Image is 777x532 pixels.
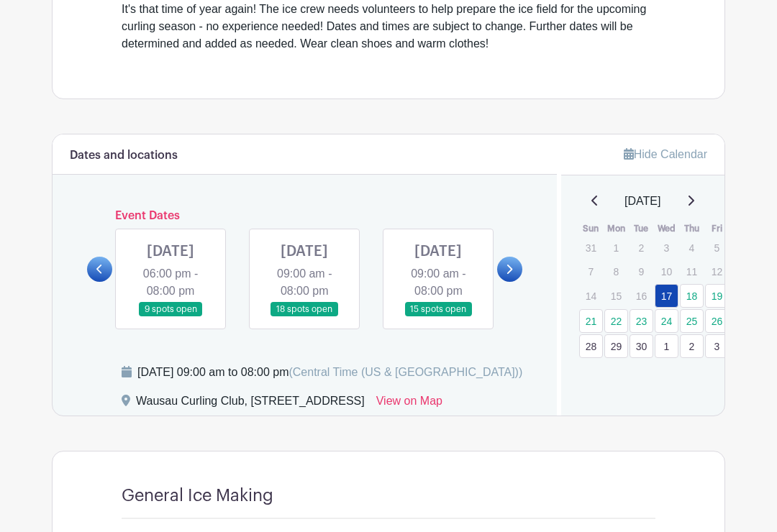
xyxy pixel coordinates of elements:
[680,334,704,358] a: 2
[630,237,653,259] p: 2
[680,284,704,308] a: 18
[629,221,654,236] th: Tue
[630,260,653,283] p: 9
[604,237,628,259] p: 1
[579,285,603,307] p: 14
[655,309,678,333] a: 24
[122,486,273,506] h4: General Ice Making
[705,237,729,259] p: 5
[655,237,678,259] p: 3
[136,393,365,416] div: Wausau Curling Club, [STREET_ADDRESS]
[705,334,729,358] a: 3
[630,285,653,307] p: 16
[579,309,603,333] a: 21
[630,334,653,358] a: 30
[579,237,603,259] p: 31
[579,260,603,283] p: 7
[604,221,629,236] th: Mon
[704,221,730,236] th: Fri
[705,284,729,308] a: 19
[655,260,678,283] p: 10
[680,309,704,333] a: 25
[680,260,704,283] p: 11
[680,237,704,259] p: 4
[288,366,522,378] span: (Central Time (US & [GEOGRAPHIC_DATA]))
[137,364,522,381] div: [DATE] 09:00 am to 08:00 pm
[624,148,707,160] a: Hide Calendar
[376,393,442,416] a: View on Map
[112,209,497,223] h6: Event Dates
[604,309,628,333] a: 22
[604,260,628,283] p: 8
[705,309,729,333] a: 26
[655,284,678,308] a: 17
[624,193,660,210] span: [DATE]
[654,221,679,236] th: Wed
[604,334,628,358] a: 29
[578,221,604,236] th: Sun
[630,309,653,333] a: 23
[655,334,678,358] a: 1
[604,285,628,307] p: 15
[579,334,603,358] a: 28
[122,1,655,52] div: It's that time of year again! The ice crew needs volunteers to help prepare the ice field for the...
[679,221,704,236] th: Thu
[705,260,729,283] p: 12
[70,149,178,162] h6: Dates and locations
